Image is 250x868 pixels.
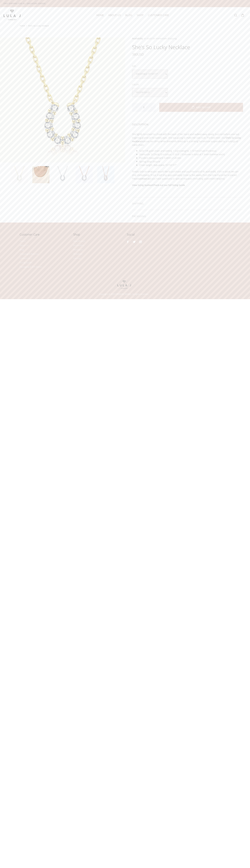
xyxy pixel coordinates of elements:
[4,2,46,6] div: FREE SHIPPING FOR ALL SINGAPORE ORDERS
[123,12,134,18] a: Blog
[73,232,123,240] h4: Shop
[20,260,32,265] a: Sizing Guide
[20,243,29,248] a: About Us
[20,289,229,297] div: Copyright © 2020 [PERSON_NAME]. All rights reserved.
[132,210,243,223] div: PACKAGING
[135,12,146,18] a: Shop
[20,252,38,256] a: Shipping & Returns
[132,183,185,187] strong: or
[73,252,83,256] a: Bracelets
[137,14,144,16] span: Shop
[139,177,150,180] a: contact us
[153,183,185,187] a: Check out our full Sizing Guide
[146,12,169,18] a: Customer Care
[132,44,243,51] h1: She's So Lucky necklace
[132,132,243,147] p: She lightly brushed his cheek with the back of her hand and walked away slowly, but not before on...
[20,256,30,260] a: Contact Us
[132,37,143,40] span: Availability:
[139,149,243,153] li: Solid 14k gold chain and setting: 1.3 gm (weight), 1.13 mm (chain thickness)
[132,183,150,187] a: View Sizing Guide
[96,14,104,16] span: HOME
[94,12,106,18] a: HOME
[132,170,243,180] p: Simply click on what you would like to purchase and you’ll be told of its availability. If it’s i...
[125,14,132,16] span: Blog
[139,153,243,156] li: Diamonds: SI Clarity G-H colour, 0.10 ct. (10 stones in total at 1.3mm diameter each)
[139,156,243,160] li: Pendent measurement: 6.4mm x 5.8 mm.
[20,232,70,240] h4: Customer Care
[139,160,243,163] li: Spring clasp closure
[20,248,24,252] a: Blog
[73,248,83,252] a: Necklaces
[148,14,169,16] span: Customer Care
[106,12,123,18] a: About Us
[132,197,243,210] div: SHIPPING
[159,103,243,112] button: ADD TO CART
[132,82,243,87] div: Color:
[132,51,243,58] div: USD
[20,239,26,243] a: Home
[132,51,137,58] span: 380
[127,232,231,240] h4: Social
[196,106,211,109] span: ADD TO CART
[73,256,81,260] a: Earrings
[73,243,84,248] a: Bestsellers
[20,265,42,269] a: Packaging & Gift Boxes
[132,118,243,129] div: DESCRIPTION
[108,14,121,16] span: About Us
[139,163,243,167] li: Chain length: Adjustable 15"/16"/17"
[144,37,177,40] span: In stock for Immediate Shipping
[73,239,86,243] a: New Arrivals
[132,64,243,68] div: Size:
